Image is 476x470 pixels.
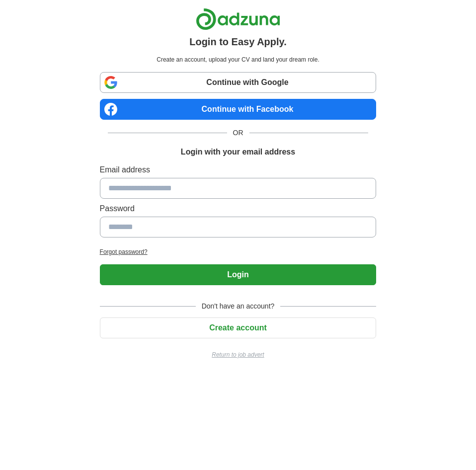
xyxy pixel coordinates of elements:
[196,8,280,30] img: Adzuna logo
[189,34,287,49] h1: Login to Easy Apply.
[100,350,377,359] a: Return to job advert
[100,323,377,332] a: Create account
[181,146,295,158] h1: Login with your email address
[100,317,377,338] button: Create account
[100,72,377,93] a: Continue with Google
[102,55,375,64] p: Create an account, upload your CV and land your dream role.
[100,247,377,256] a: Forgot password?
[100,264,377,285] button: Login
[227,128,249,138] span: OR
[196,301,281,312] span: Don't have an account?
[100,203,377,215] label: Password
[100,99,377,120] a: Continue with Facebook
[100,164,377,176] label: Email address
